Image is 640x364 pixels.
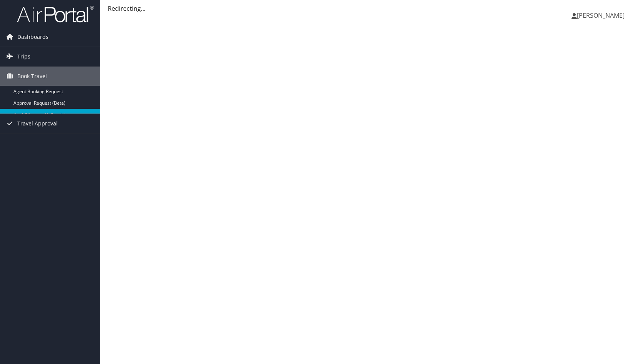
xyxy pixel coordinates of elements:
[17,27,48,47] span: Dashboards
[577,11,625,20] span: [PERSON_NAME]
[17,5,94,23] img: airportal-logo.png
[17,114,58,133] span: Travel Approval
[108,4,632,13] div: Redirecting...
[571,4,632,27] a: [PERSON_NAME]
[17,67,47,86] span: Book Travel
[17,47,30,66] span: Trips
